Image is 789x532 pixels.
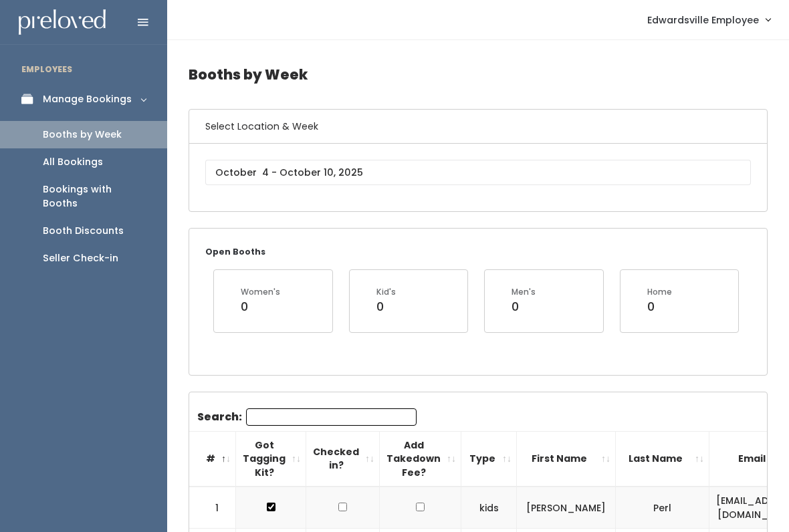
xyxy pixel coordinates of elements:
[189,487,236,529] td: 1
[647,286,672,298] div: Home
[380,431,461,487] th: Add Takedown Fee?: activate to sort column ascending
[517,487,616,529] td: [PERSON_NAME]
[43,128,122,142] div: Booths by Week
[197,408,417,426] label: Search:
[376,286,396,298] div: Kid's
[189,56,768,93] h4: Booths by Week
[616,487,709,529] td: Perl
[647,13,759,27] span: Edwardsville Employee
[461,487,517,529] td: kids
[246,408,417,426] input: Search:
[461,431,517,487] th: Type: activate to sort column ascending
[517,431,616,487] th: First Name: activate to sort column ascending
[647,298,672,315] div: 0
[43,182,146,211] div: Bookings with Booths
[205,246,265,257] small: Open Booths
[241,298,280,315] div: 0
[236,431,306,487] th: Got Tagging Kit?: activate to sort column ascending
[205,160,751,185] input: October 4 - October 10, 2025
[19,9,106,35] img: preloved logo
[43,224,124,238] div: Booth Discounts
[512,286,536,298] div: Men's
[241,286,280,298] div: Women's
[43,251,118,265] div: Seller Check-in
[634,5,784,34] a: Edwardsville Employee
[189,431,236,487] th: #: activate to sort column descending
[376,298,396,315] div: 0
[43,155,103,169] div: All Bookings
[616,431,709,487] th: Last Name: activate to sort column ascending
[43,92,132,106] div: Manage Bookings
[306,431,380,487] th: Checked in?: activate to sort column ascending
[512,298,536,315] div: 0
[189,110,767,144] h6: Select Location & Week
